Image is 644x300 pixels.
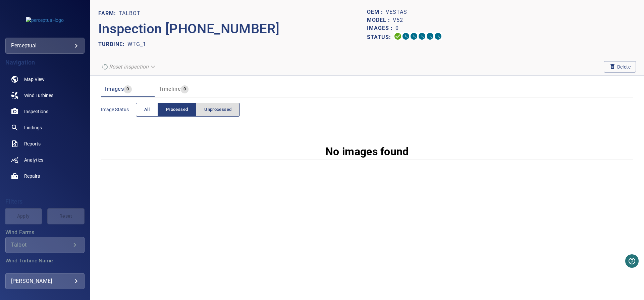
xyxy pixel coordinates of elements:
label: Wind Turbine Name [5,258,85,264]
svg: Uploading 100% [394,32,402,40]
p: Model : [367,16,393,24]
div: Talbot [11,242,71,248]
a: repairs noActive [5,168,85,184]
div: Reset inspection [98,61,159,73]
span: Wind Turbines [24,92,53,99]
span: Analytics [24,157,43,163]
button: All [136,103,158,117]
span: Images [105,86,124,92]
span: Repairs [24,173,40,179]
h4: Filters [5,198,85,205]
span: Reports [24,140,41,147]
span: All [144,106,150,114]
div: Wind Farms [5,237,85,253]
p: OEM : [367,8,386,16]
p: Vestas [386,8,407,16]
label: Wind Farms [5,230,85,235]
img: perceptual-logo [26,17,64,24]
p: Status: [367,32,394,42]
div: imageStatus [136,103,240,117]
h4: Navigation [5,59,85,66]
p: No images found [325,143,409,160]
span: Timeline [159,86,181,92]
a: map noActive [5,71,85,87]
div: [PERSON_NAME] [11,276,79,287]
p: Images : [367,24,395,32]
div: Unable to reset the inspection due to your user permissions [98,61,159,73]
a: reports noActive [5,136,85,152]
svg: Selecting 0% [410,32,418,40]
span: Unprocessed [204,106,231,114]
button: Unprocessed [196,103,240,117]
p: TURBINE: [98,40,127,48]
span: Inspections [24,108,48,115]
span: Delete [609,63,631,71]
span: Findings [24,124,42,131]
a: findings noActive [5,120,85,136]
a: inspections noActive [5,103,85,120]
svg: Classification 0% [434,32,442,40]
span: Processed [166,106,188,114]
span: Image Status [101,106,136,113]
span: 0 [124,85,131,93]
p: Talbot [119,9,141,17]
p: WTG_1 [127,40,146,48]
svg: ML Processing 0% [418,32,426,40]
p: Inspection [PHONE_NUMBER] [98,19,367,39]
span: Map View [24,76,45,83]
div: perceptual [5,38,85,54]
span: 0 [181,85,189,93]
button: Delete [604,61,636,73]
svg: Matching 0% [426,32,434,40]
p: V52 [393,16,403,24]
em: Reset inspection [109,63,149,70]
button: Processed [158,103,196,117]
p: FARM: [98,9,119,17]
a: windturbines noActive [5,87,85,103]
svg: Data Formatted 0% [402,32,410,40]
a: analytics noActive [5,152,85,168]
p: 0 [395,24,399,32]
div: perceptual [11,40,79,51]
